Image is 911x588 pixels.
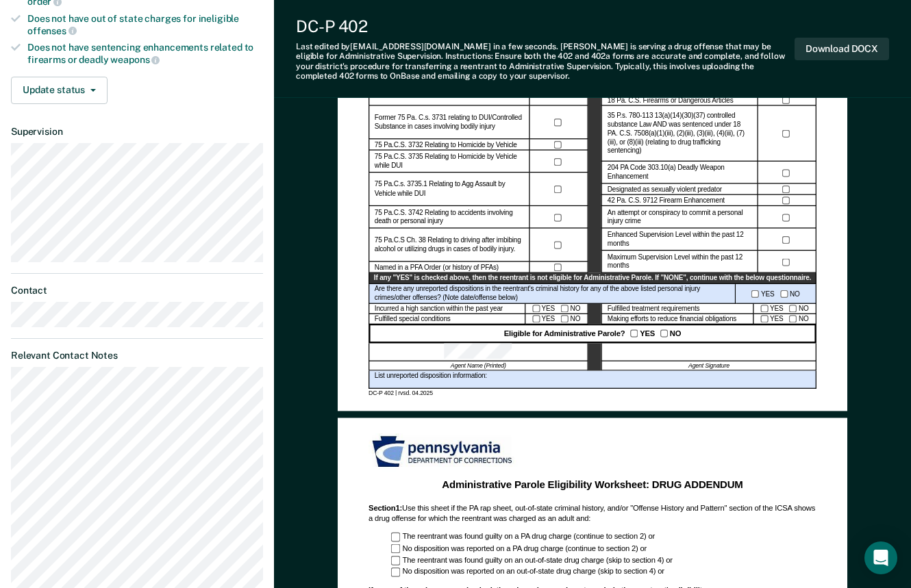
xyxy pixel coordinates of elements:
label: 35 P.s. 780-113 13(a)(14)(30)(37) controlled substance Law AND was sentenced under 18 PA. C.S. 75... [608,112,752,156]
label: Maximum Supervision Level within the past 12 months [608,253,752,271]
label: Designated as sexually violent predator [608,186,722,194]
div: Are there any unreported dispositions in the reentrant's criminal history for any of the above li... [369,284,736,304]
div: Agent Name (Printed) [369,361,588,370]
div: Fulfilled treatment requirements [601,304,753,315]
label: 75 Pa.C.S. 3742 Relating to accidents involving death or personal injury [375,209,524,227]
label: Named in a PFA Order (or history of PFAs) [375,264,499,272]
div: Open Intercom Messenger [864,541,897,574]
label: 75 Pa.C.S Ch. 38 Relating to driving after imbibing alcohol or utilizing drugs in cases of bodily... [375,237,524,255]
label: Enhanced Supervision Level within the past 12 months [608,231,752,249]
button: Update status [11,77,108,104]
label: 75 Pa.C.S. 3735 Relating to Homicide by Vehicle while DUI [375,153,524,171]
div: Eligible for Administrative Parole? YES NO [369,325,816,344]
label: 75 Pa.C.s. 3735.1 Relating to Agg Assault by Vehicle while DUI [375,181,524,199]
div: YES NO [753,304,816,315]
button: Download DOCX [795,38,889,60]
dt: Relevant Contact Notes [11,350,263,361]
div: YES NO [525,314,588,325]
div: Does not have out of state charges for ineligible [27,13,263,36]
div: Incurred a high sanction within the past year [369,304,525,315]
div: The reentrant was found guilty on an out-of-state drug charge (skip to section 4) or [391,556,816,566]
span: weapons [110,54,160,65]
span: in a few seconds [493,42,556,51]
div: Fulfilled special conditions [369,314,525,325]
div: Last edited by [EMAIL_ADDRESS][DOMAIN_NAME] . [PERSON_NAME] is serving a drug offense that may be... [296,42,795,81]
div: Use this sheet if the PA rap sheet, out-of-state criminal history, and/or "Offense History and Pa... [369,504,816,524]
label: An attempt or conspiracy to commit a personal injury crime [608,209,752,227]
b: Section 1 : [369,504,402,513]
span: offenses [27,25,77,36]
div: YES NO [753,314,816,325]
div: YES NO [736,284,816,304]
div: DC-P 402 | rvsd. 04.2025 [369,389,816,397]
div: Does not have sentencing enhancements related to firearms or deadly [27,42,263,65]
div: No disposition was reported on an out-of-state drug charge (skip to section 4) or [391,567,816,578]
label: 75 Pa.C.S. 3732 Relating to Homicide by Vehicle [375,141,517,150]
label: 42 Pa. C.S. 9712 Firearm Enhancement [608,196,725,205]
div: No disposition was reported on a PA drug charge (continue to section 2) or [391,544,816,554]
div: YES NO [525,304,588,315]
div: DC-P 402 [296,16,795,36]
img: PDOC Logo [369,433,519,472]
dt: Contact [11,285,263,296]
div: Administrative Parole Eligibility Worksheet: DRUG ADDENDUM [376,478,810,492]
div: List unreported disposition information: [369,371,816,389]
dt: Supervision [11,126,263,138]
div: The reentrant was found guilty on a PA drug charge (continue to section 2) or [391,533,816,543]
label: 204 PA Code 303.10(a) Deadly Weapon Enhancement [608,164,752,182]
div: Agent Signature [601,361,816,370]
label: 18 Pa. C.S. Firearms or Dangerous Articles [608,97,734,105]
div: If any "YES" is checked above, then the reentrant is not eligible for Administrative Parole. If "... [369,274,816,285]
label: Former 75 Pa. C.s. 3731 relating to DUI/Controlled Substance in cases involving bodily injury [375,114,524,132]
div: Making efforts to reduce financial obligations [601,314,753,325]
